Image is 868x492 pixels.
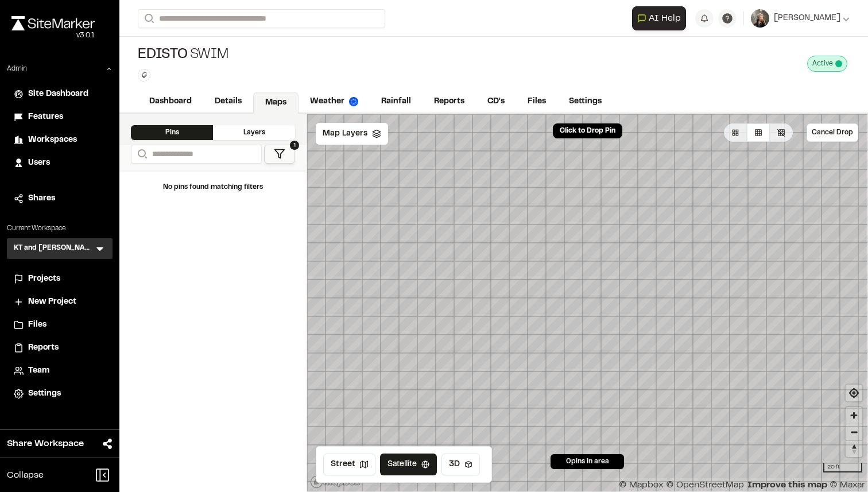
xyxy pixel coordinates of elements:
[649,11,681,25] span: AI Help
[299,91,370,113] a: Weather
[7,64,27,74] p: Admin
[131,145,152,164] button: Search
[11,30,95,41] div: Oh geez...please don't...
[380,454,437,475] button: Satellite
[323,127,367,140] span: Map Layers
[14,319,106,331] a: Files
[28,134,77,146] span: Workspaces
[823,463,862,472] div: 20 ft
[290,141,299,150] span: 1
[14,388,106,400] a: Settings
[28,342,59,354] span: Reports
[7,437,84,451] span: Share Workspace
[516,91,557,113] a: Files
[28,296,76,308] span: New Project
[138,46,228,64] div: Swim
[131,125,213,140] div: Pins
[14,365,106,377] a: Team
[310,475,361,489] a: Mapbox logo
[138,46,188,64] span: Edisto
[846,424,862,440] button: Zoom out
[14,243,94,254] h3: KT and [PERSON_NAME]
[774,12,840,25] span: [PERSON_NAME]
[28,157,50,169] span: Users
[476,91,516,113] a: CD's
[632,6,691,30] div: Open AI Assistant
[751,9,769,28] img: User
[28,388,61,400] span: Settings
[423,91,476,113] a: Reports
[807,123,858,142] button: Cancel Drop
[264,145,295,164] button: 1
[138,69,150,82] button: Edit Tags
[14,192,106,205] a: Shares
[370,91,423,113] a: Rainfall
[28,192,55,205] span: Shares
[830,481,865,489] a: Maxar
[747,481,827,489] a: Map feedback
[138,9,158,28] button: Search
[28,273,60,285] span: Projects
[14,273,106,285] a: Projects
[323,454,375,475] button: Street
[307,114,868,492] canvas: Map
[28,111,63,123] span: Features
[7,468,44,482] span: Collapse
[253,92,299,114] a: Maps
[7,223,113,234] p: Current Workspace
[666,481,744,489] a: OpenStreetMap
[846,424,862,440] span: Zoom out
[14,157,106,169] a: Users
[163,184,263,190] span: No pins found matching filters
[441,454,480,475] button: 3D
[28,88,88,100] span: Site Dashboard
[14,111,106,123] a: Features
[349,97,358,106] img: precipai.png
[846,385,862,401] button: Find my location
[213,125,295,140] div: Layers
[619,481,664,489] a: Mapbox
[566,456,609,467] span: 0 pins in area
[14,88,106,100] a: Site Dashboard
[28,319,46,331] span: Files
[14,296,106,308] a: New Project
[203,91,253,113] a: Details
[557,91,613,113] a: Settings
[28,365,49,377] span: Team
[807,56,847,72] div: This project is active and counting against your active project count.
[751,9,850,28] button: [PERSON_NAME]
[14,342,106,354] a: Reports
[138,91,203,113] a: Dashboard
[11,16,95,30] img: rebrand.png
[846,407,862,424] button: Zoom in
[846,440,862,457] button: Reset bearing to north
[812,59,833,69] span: Active
[835,60,842,67] span: This project is active and counting against your active project count.
[632,6,686,30] button: Open AI Assistant
[14,134,106,146] a: Workspaces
